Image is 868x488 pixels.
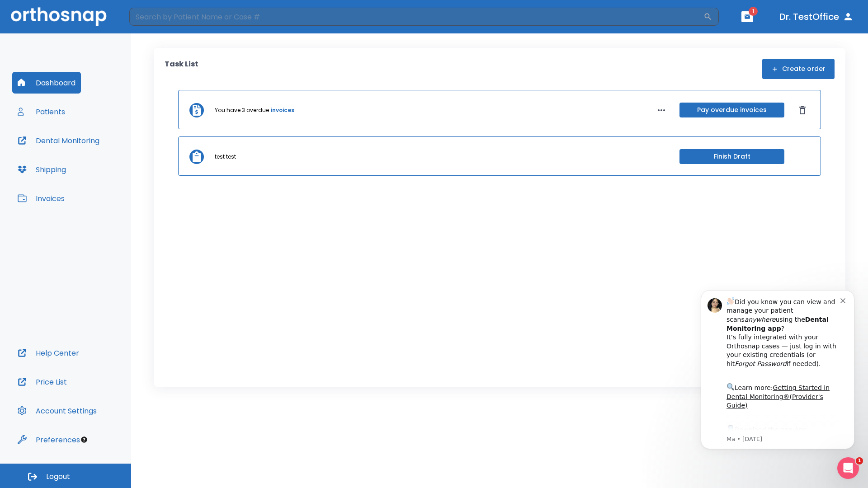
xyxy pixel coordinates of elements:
[165,59,198,79] p: Task List
[679,149,784,164] button: Finish Draft
[12,371,72,393] button: Price List
[12,400,102,422] button: Account Settings
[12,159,71,180] button: Shipping
[39,159,153,167] p: Message from Ma, sent 3w ago
[12,130,105,151] button: Dental Monitoring
[12,429,85,450] button: Preferences
[749,7,758,16] span: 1
[153,19,160,27] button: Dismiss notification
[762,59,835,79] button: Create order
[12,188,70,209] button: Invoices
[215,153,236,161] p: test test
[12,101,71,122] button: Patients
[12,342,85,364] button: Help Center
[679,103,784,117] button: Pay overdue invoices
[271,106,294,114] a: invoices
[12,72,81,94] button: Dashboard
[795,103,810,117] button: Dismiss
[776,9,857,25] button: Dr. TestOffice
[11,7,107,26] img: Orthosnap
[837,457,859,479] iframe: Intercom live chat
[39,150,120,166] a: App Store
[39,147,153,193] div: Download the app: | ​ Let us know if you need help getting started!
[215,106,269,114] p: You have 3 overdue
[46,472,70,482] span: Logout
[80,436,88,444] div: Tooltip anchor
[129,8,703,26] input: Search by Patient Name or Case #
[687,277,868,464] iframe: Intercom notifications message
[856,457,863,465] span: 1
